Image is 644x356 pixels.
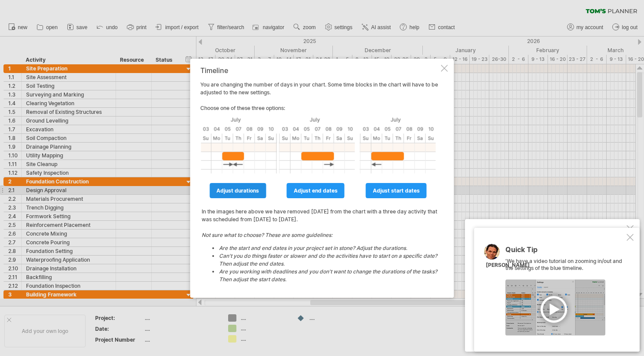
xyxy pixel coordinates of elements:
div: [PERSON_NAME] [486,262,530,269]
span: adjust durations [216,187,259,194]
a: adjust end dates [287,183,345,198]
span: adjust end dates [294,187,338,194]
li: Are the start and end dates in your project set in stone? Adjust the durations. [219,244,438,252]
td: In the images here above we have removed [DATE] from the chart with a three day activity that was... [201,200,438,289]
div: 'We have a video tutorial on zooming in/out and the settings of the blue timeline. [505,246,625,336]
div: Timeline [200,67,439,74]
i: Not sure what to choose? These are some guidelines: [202,232,438,283]
li: Can't you do things faster or slower and do the activities have to start on a specific date? Then... [219,252,438,268]
div: You are changing the number of days in your chart. Some time blocks in the chart will have to be ... [200,67,439,290]
div: Quick Tip [505,246,625,258]
li: Are you working with deadlines and you don't want to change the durations of the tasks? Then adju... [219,268,438,283]
span: adjust start dates [373,187,420,194]
a: adjust start dates [366,183,427,198]
div: [PERSON_NAME]'s AI-assistant [475,227,625,236]
a: adjust durations [209,183,266,198]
